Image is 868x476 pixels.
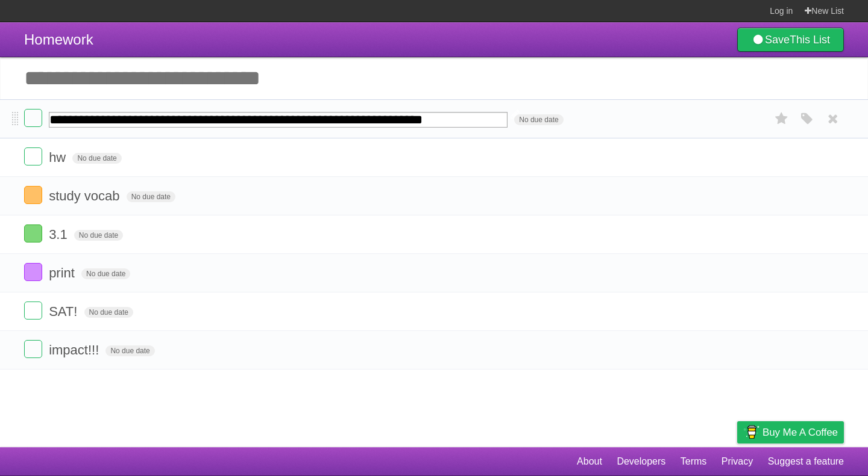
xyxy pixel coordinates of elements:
[24,186,42,204] label: Done
[770,109,793,129] label: Star task
[49,265,78,280] span: print
[763,422,838,443] span: Buy me a coffee
[127,191,175,202] span: No due date
[681,450,707,473] a: Terms
[737,421,844,444] a: Buy me a coffee
[577,450,602,473] a: About
[514,114,563,125] span: No due date
[74,230,123,241] span: No due date
[72,153,121,164] span: No due date
[49,188,122,203] span: study vocab
[24,31,93,48] span: Homework
[84,307,133,318] span: No due date
[49,304,80,319] span: SAT!
[722,450,753,473] a: Privacy
[24,263,42,281] label: Done
[737,28,844,52] a: SaveThis List
[617,450,665,473] a: Developers
[24,109,42,127] label: Done
[24,147,42,165] label: Done
[24,301,42,320] label: Done
[743,422,759,442] img: Buy me a coffee
[24,224,42,243] label: Done
[790,34,830,46] b: This List
[105,345,154,356] span: No due date
[49,342,102,357] span: impact!!!
[24,340,42,358] label: Done
[81,268,130,279] span: No due date
[49,150,69,165] span: hw
[768,450,844,473] a: Suggest a feature
[49,227,71,242] span: 3.1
